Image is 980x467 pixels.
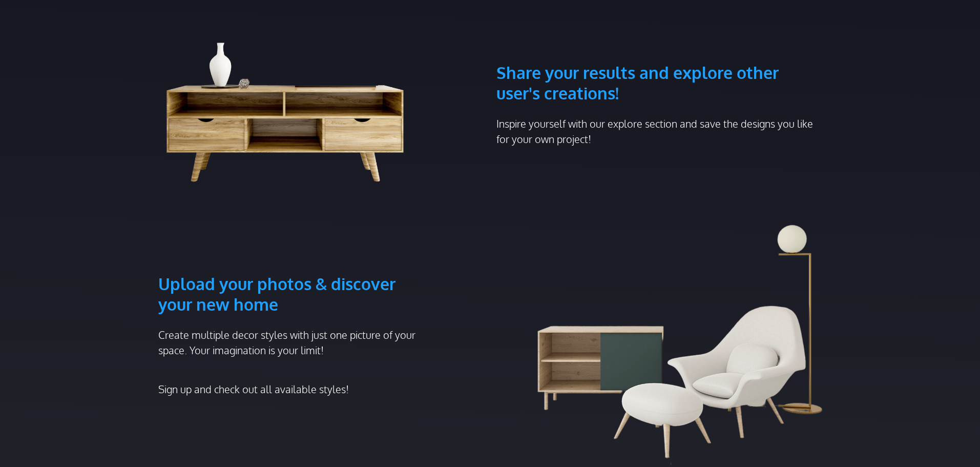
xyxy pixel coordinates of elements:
p: Create multiple decor styles with just one picture of your space. Your imagination is your limit! [158,327,428,358]
img: living room cabinet [158,13,428,188]
h3: Upload your photos & discover your new home [158,225,428,315]
p: Sign up and check out all available styles! [158,381,428,397]
p: Inspire yourself with our explore section and save the designs you like for your own project! [496,116,822,147]
h3: Share your results and explore other user's creations! [496,13,822,104]
img: sofa with a cabinet [496,225,822,465]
